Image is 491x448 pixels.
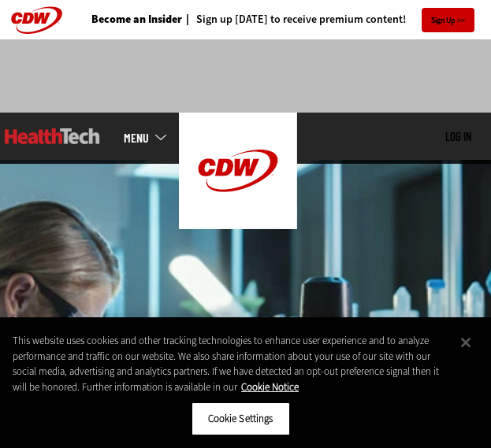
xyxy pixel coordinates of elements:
a: CDW [179,217,297,233]
button: Cookie Settings [192,402,290,435]
a: Sign Up [422,8,474,32]
a: Log in [445,129,471,143]
div: User menu [445,130,471,145]
button: Close [448,325,483,360]
a: More information about your privacy [241,380,299,394]
img: Home [5,128,100,144]
a: mobile-menu [124,131,179,144]
a: Become an Insider [91,14,182,25]
div: This website uses cookies and other tracking technologies to enhance user experience and to analy... [13,333,454,394]
img: Home [179,113,297,229]
a: Sign up [DATE] to receive premium content! [182,14,406,25]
